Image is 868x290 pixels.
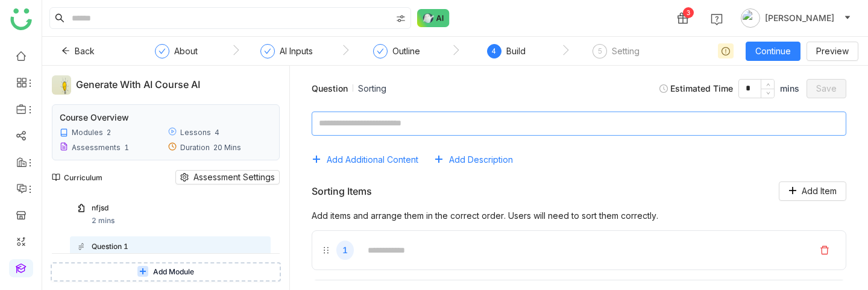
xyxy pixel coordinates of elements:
div: Estimated Time [659,79,799,98]
div: Outline [373,44,420,66]
div: About [155,44,198,66]
span: Back [75,45,95,58]
div: AI Inputs [280,44,313,58]
span: 5 [598,46,602,55]
button: Continue [746,42,800,61]
div: 3 [683,7,694,18]
div: Sorting Items [312,185,372,197]
button: Add Module [51,262,281,282]
div: nfjsd [92,203,243,214]
img: search-type.svg [396,14,406,24]
span: Add Additional Content [327,153,418,166]
img: matching_card.svg [77,204,86,212]
div: 4 [215,128,219,137]
button: Preview [807,42,858,61]
div: Lessons [180,128,211,137]
span: Continue [755,45,791,58]
div: Duration [180,143,210,152]
img: ordering_card.svg [77,242,86,251]
div: Generate with AI course AI [76,77,256,93]
div: Course Overview [60,112,129,122]
span: Preview [816,45,849,58]
span: Add Description [449,153,513,166]
div: 2 [107,128,111,137]
div: Assessments [72,143,121,152]
div: 4Build [487,44,526,66]
span: Assessment Settings [193,171,275,184]
div: Sorting [358,82,386,95]
div: Outline [392,44,420,58]
button: Back [52,42,104,61]
img: avatar [741,8,760,28]
div: Modules [72,128,103,137]
button: Add Description [434,150,523,169]
div: AI Inputs [260,44,313,66]
div: Setting [612,44,640,58]
div: Add items and arrange them in the correct order. Users will need to sort them correctly. [312,210,846,221]
span: mins [780,82,799,95]
span: Add Module [153,266,194,278]
span: Add Item [802,184,837,198]
button: Add Additional Content [312,150,428,169]
div: Question [312,82,348,95]
img: help.svg [711,13,723,25]
button: Add Item [779,181,846,201]
span: 4 [492,46,496,55]
span: [PERSON_NAME] [765,11,834,25]
div: 20 Mins [213,143,241,152]
div: Question 1 [92,241,243,253]
button: Save [807,79,846,98]
div: 1 [336,241,354,260]
div: Curriculum [52,173,102,182]
img: logo [10,8,32,30]
div: 5Setting [593,44,640,66]
button: [PERSON_NAME] [738,8,854,28]
div: 2 mins [92,215,115,227]
div: 1 [124,143,129,152]
button: Assessment Settings [175,170,280,184]
div: Build [506,44,526,58]
img: ask-buddy-normal.svg [417,9,450,27]
div: About [174,44,198,58]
